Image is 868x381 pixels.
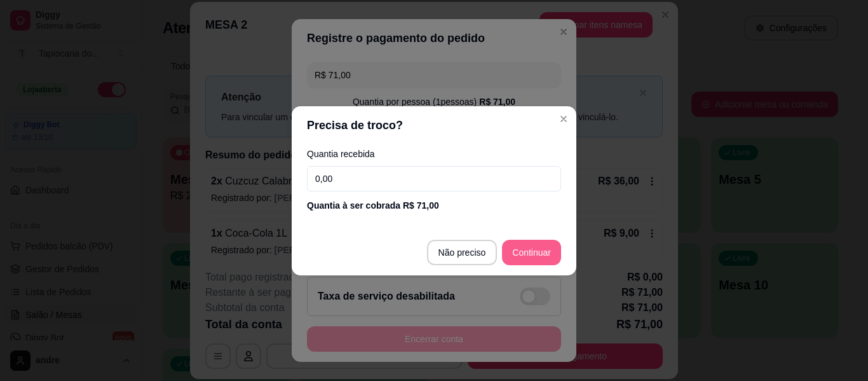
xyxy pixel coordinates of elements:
[307,199,561,212] div: Quantia à ser cobrada R$ 71,00
[307,149,561,158] label: Quantia recebida
[553,109,574,129] button: Close
[427,240,498,265] button: Não preciso
[502,240,561,265] button: Continuar
[292,106,576,144] header: Precisa de troco?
